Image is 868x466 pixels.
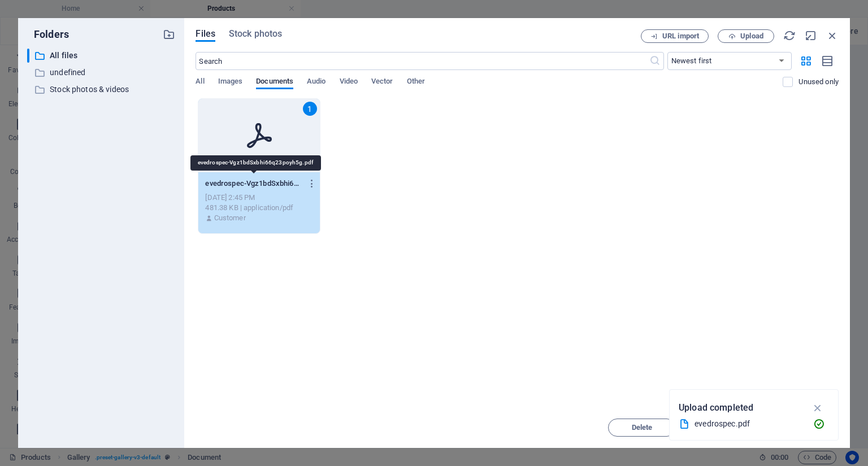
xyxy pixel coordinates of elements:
[50,49,155,62] p: All files
[196,52,649,70] input: Search
[27,49,29,63] div: ​
[662,33,699,40] span: URL import
[229,27,282,41] span: Stock photos
[371,75,393,90] span: Vector
[340,75,358,90] span: Video
[214,213,246,223] p: Customer
[218,75,243,90] span: Images
[798,77,839,87] p: Displays only files that are not in use on the website. Files added during this session can still...
[679,400,753,415] p: Upload completed
[307,75,325,90] span: Audio
[407,75,425,90] span: Other
[608,419,676,437] button: Delete
[205,203,313,213] div: 481.38 KB | application/pdf
[205,193,313,203] div: [DATE] 2:45 PM
[256,75,293,90] span: Documents
[27,66,175,80] div: undefined
[632,424,653,431] span: Delete
[27,27,69,42] p: Folders
[27,82,175,97] div: Stock photos & videos
[196,27,215,41] span: Files
[163,28,175,41] i: Create new folder
[695,417,804,430] div: evedrospec.pdf
[303,102,317,116] div: 1
[718,29,774,43] button: Upload
[196,75,204,90] span: All
[641,29,709,43] button: URL import
[740,33,763,40] span: Upload
[205,178,302,189] p: evedrospec-Vgz1bdSxbhi66q23poyh5g.pdf
[50,66,155,79] p: undefined
[826,29,839,42] i: Close
[805,29,817,42] i: Minimize
[783,29,796,42] i: Reload
[50,83,155,96] p: Stock photos & videos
